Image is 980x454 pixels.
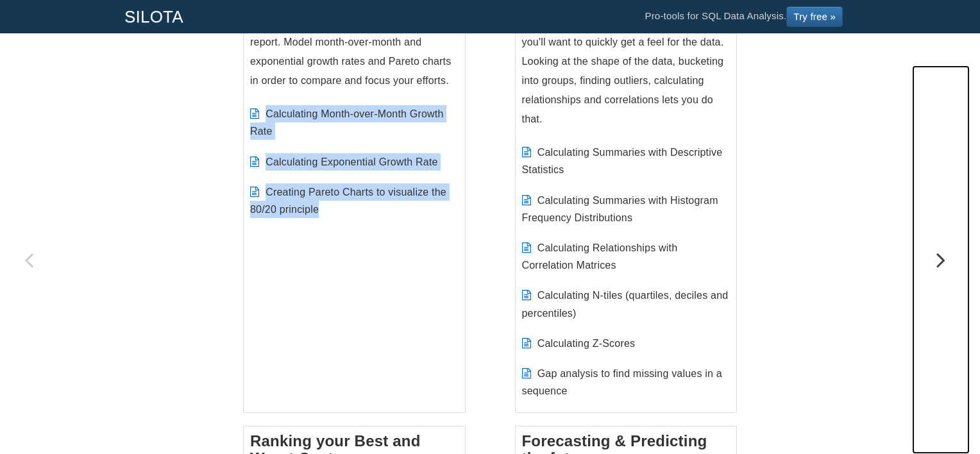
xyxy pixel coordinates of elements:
a: Gap analysis to find missing values in a sequence [522,368,722,396]
a: SILOTA [115,1,193,33]
a: Next page: Calculating Running Total [912,65,970,454]
a: Calculating Summaries with Descriptive Statistics [522,147,723,175]
a: Calculating N-tiles (quartiles, deciles and percentiles) [522,290,729,318]
p: Growth rates are present in every business report. Model month-over-month and exponential growth ... [250,13,459,90]
a: Try free » [786,6,843,27]
a: Calculating Summaries with Histogram Frequency Distributions [522,195,718,223]
a: Calculating Month-over-Month Growth Rate [250,108,444,137]
a: Calculating Exponential Growth Rate [266,156,437,167]
a: Calculating Z-Scores [537,338,636,349]
p: When you get your hands on a dataset, you'll want to quickly get a feel for the data. Looking at ... [522,13,731,129]
li: Pro-tools for SQL Data Analysis. [632,1,856,33]
a: Calculating Relationships with Correlation Matrices [522,242,678,271]
a: Creating Pareto Charts to visualize the 80/20 principle [250,187,446,215]
iframe: Drift Widget Chat Controller [916,390,965,439]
